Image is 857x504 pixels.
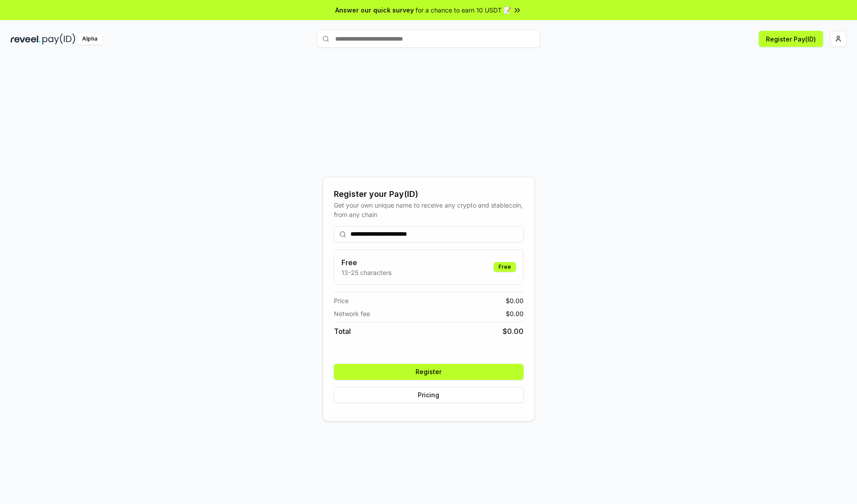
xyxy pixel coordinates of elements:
[341,268,391,277] p: 13-25 characters
[335,5,414,15] span: Answer our quick survey
[341,257,391,268] h3: Free
[494,262,516,272] div: Free
[334,296,349,305] span: Price
[334,188,524,200] div: Register your Pay(ID)
[42,33,75,45] img: pay_id
[503,326,524,337] span: $ 0.00
[334,387,524,403] button: Pricing
[334,200,524,219] div: Get your own unique name to receive any crypto and stablecoin, from any chain
[506,309,524,318] span: $ 0.00
[759,31,823,47] button: Register Pay(ID)
[334,364,524,380] button: Register
[506,296,524,305] span: $ 0.00
[334,326,351,337] span: Total
[416,5,511,15] span: for a chance to earn 10 USDT 📝
[77,33,102,45] div: Alpha
[334,309,370,318] span: Network fee
[11,33,41,45] img: reveel_dark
